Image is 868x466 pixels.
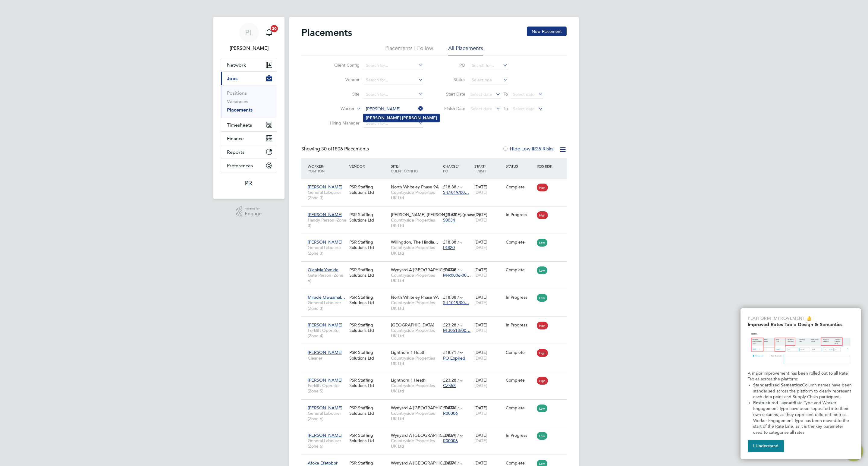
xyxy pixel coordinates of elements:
[391,411,440,421] span: Countryside Properties UK Ltd
[473,402,504,419] div: [DATE]
[748,322,854,327] h2: Improved Rates Table Design & Semantics
[348,264,389,281] div: PSR Staffing Solutions Ltd
[474,245,487,250] span: [DATE]
[308,294,345,300] span: Miracle Owuamal…
[391,405,457,411] span: Wynyard A [GEOGRAPHIC_DATA]
[438,62,465,68] label: PO
[443,294,456,300] span: £18.88
[308,164,325,173] span: / Position
[325,62,360,68] label: Client Config
[537,211,548,219] span: High
[470,61,508,70] input: Search for...
[391,212,480,217] span: [PERSON_NAME] [PERSON_NAME] (phase 2)
[227,149,244,155] span: Reports
[348,161,389,172] div: Vendor
[443,405,456,411] span: £18.71
[753,383,853,399] span: Column names have been standarised across the platform to clearly represent each data point and S...
[443,350,456,355] span: £18.71
[227,107,253,113] a: Placements
[385,45,433,55] li: Placements I Follow
[537,294,547,302] span: Low
[227,62,246,68] span: Network
[308,217,346,228] span: Handy Person (Zone 3)
[443,272,471,278] span: M-R0006-00…
[474,217,487,223] span: [DATE]
[443,267,456,272] span: £19.28
[348,374,389,391] div: PSR Staffing Solutions Ltd
[443,355,465,361] span: PO Expired
[221,178,277,188] a: Go to home page
[506,350,534,355] div: Complete
[308,272,346,283] span: Gate Person (Zone 6)
[473,319,504,336] div: [DATE]
[748,316,854,322] p: Platform Improvement 🔔
[391,164,418,173] span: / Client Config
[470,106,492,112] span: Select date
[458,406,463,410] span: / hr
[308,460,338,466] span: Afoke Efetobor
[364,90,423,99] input: Search for...
[348,402,389,419] div: PSR Staffing Solutions Ltd
[537,322,548,329] span: High
[473,347,504,364] div: [DATE]
[391,438,440,449] span: Countryside Properties UK Ltd
[753,400,794,405] strong: Restructured Layout:
[391,300,440,311] span: Countryside Properties UK Ltd
[391,433,457,438] span: Wynyard A [GEOGRAPHIC_DATA]
[502,146,553,152] label: Hide Low IR35 Risks
[473,264,504,281] div: [DATE]
[535,161,556,172] div: IR35 Risk
[438,106,465,111] label: Finish Date
[227,76,237,81] span: Jobs
[748,330,854,368] img: Updated Rates Table Design & Semantics
[753,383,802,388] strong: Standardized Semantics:
[458,323,463,327] span: / hr
[308,212,342,217] span: [PERSON_NAME]
[537,349,548,357] span: High
[308,383,346,394] span: Forklift Operator (Zone 5)
[389,161,442,176] div: Site
[391,322,434,328] span: [GEOGRAPHIC_DATA]
[741,308,861,459] div: Improved Rate Table Semantics
[470,76,508,84] input: Select one
[308,405,342,411] span: [PERSON_NAME]
[537,266,547,274] span: Low
[391,239,438,245] span: Willingdon, The Hindla…
[473,430,504,446] div: [DATE]
[537,377,548,385] span: High
[506,322,534,328] div: In Progress
[306,161,348,176] div: Worker
[458,240,463,244] span: / hr
[348,430,389,446] div: PSR Staffing Solutions Ltd
[473,209,504,226] div: [DATE]
[506,377,534,383] div: Complete
[458,461,463,465] span: / hr
[474,411,487,416] span: [DATE]
[506,294,534,300] div: In Progress
[391,267,457,272] span: Wynyard A [GEOGRAPHIC_DATA]
[473,161,504,176] div: Start
[321,146,332,152] span: 30 of
[458,433,463,438] span: / hr
[227,163,253,168] span: Preferences
[391,190,440,200] span: Countryside Properties UK Ltd
[308,355,346,361] span: Cleaner
[391,460,457,466] span: Wynyard A [GEOGRAPHIC_DATA]
[473,236,504,253] div: [DATE]
[443,383,456,388] span: CZ558
[325,91,360,97] label: Site
[308,300,346,311] span: General Labourer (Zone 3)
[213,17,285,199] nav: Main navigation
[227,122,252,128] span: Timesheets
[364,119,423,128] input: Search for...
[537,405,547,412] span: Low
[301,146,370,152] div: Showing
[753,400,850,435] span: Rate Type and Worker Engagement Type have been separated into their own columns, as they represen...
[502,105,510,112] span: To
[443,411,458,416] span: R00006
[221,23,277,52] a: Go to account details
[506,267,534,272] div: Complete
[348,209,389,226] div: PSR Staffing Solutions Ltd
[443,212,456,217] span: £18.88
[458,213,463,217] span: / hr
